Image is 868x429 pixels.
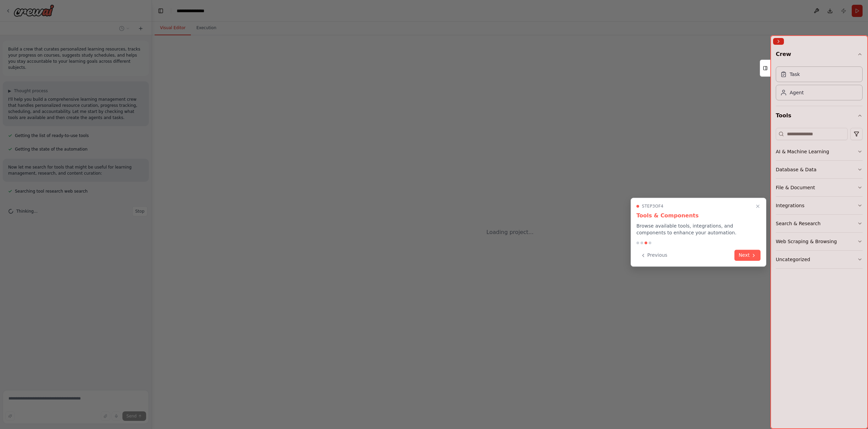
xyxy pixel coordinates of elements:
[734,250,761,261] button: Next
[636,222,761,236] p: Browse available tools, integrations, and components to enhance your automation.
[636,212,761,220] h3: Tools & Components
[156,6,165,16] button: Hide left sidebar
[642,203,664,209] span: Step 3 of 4
[754,202,762,210] button: Close walkthrough
[636,250,671,261] button: Previous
